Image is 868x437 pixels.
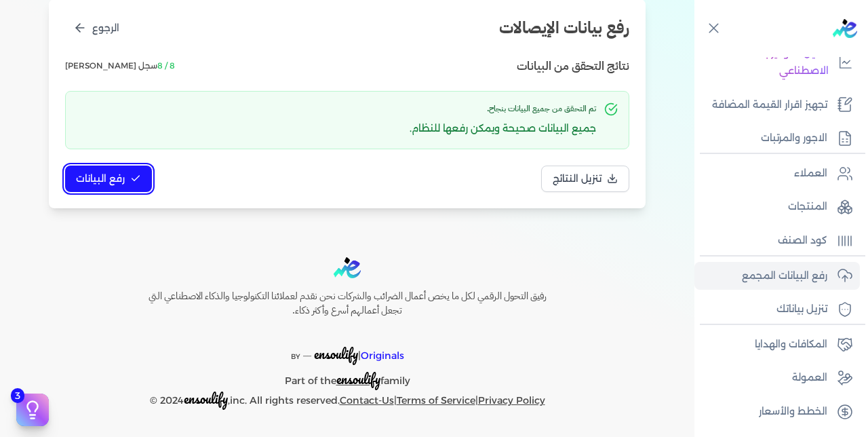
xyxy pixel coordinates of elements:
[792,369,827,387] p: العمولة
[65,16,127,41] button: الرجوع
[184,388,228,409] span: ensoulify
[291,352,300,361] span: BY
[778,232,827,250] p: كود الصنف
[65,60,175,72] span: سجل [PERSON_NAME]
[517,57,629,75] h3: نتائج التحقق من البيانات
[157,60,175,71] span: 8 / 8
[76,172,125,186] span: رفع البيانات
[694,227,860,255] a: كود الصنف
[742,267,827,285] p: رفع البيانات المجمع
[11,388,24,403] span: 3
[755,336,827,354] p: المكافات والهدايا
[92,21,119,35] span: الرجوع
[694,124,860,153] a: الاجور والمرتبات
[694,398,860,426] a: الخطط والأسعار
[410,102,596,115] h3: تم التحقق من جميع البيانات بنجاح.
[499,16,629,40] h2: رفع بيانات الإيصالات
[694,91,860,119] a: تجهيز اقرار القيمة المضافة
[541,166,629,192] button: تنزيل النتائج
[788,198,827,216] p: المنتجات
[303,348,311,357] sup: __
[397,394,475,406] a: Terms of Service
[16,394,49,426] button: 3
[119,365,575,390] p: Part of the family
[361,349,404,362] span: Originals
[694,193,860,221] a: المنتجات
[553,172,601,186] span: تنزيل النتائج
[336,375,380,387] a: ensoulify
[694,364,860,392] a: العمولة
[761,130,827,147] p: الاجور والمرتبات
[694,262,860,290] a: رفع البيانات المجمع
[712,96,827,114] p: تجهيز اقرار القيمة المضافة
[694,159,860,188] a: العملاء
[833,19,857,38] img: logo
[119,390,575,410] p: © 2024 ,inc. All rights reserved. | |
[119,329,575,366] p: |
[336,368,380,389] span: ensoulify
[694,39,860,85] a: تحليل الفواتير بالذكاء الاصطناعي
[119,289,575,318] h6: رفيق التحول الرقمي لكل ما يخص أعمال الضرائب والشركات نحن نقدم لعملائنا التكنولوجيا والذكاء الاصطن...
[314,343,358,364] span: ensoulify
[65,166,152,192] button: رفع البيانات
[701,45,829,79] p: تحليل الفواتير بالذكاء الاصطناعي
[334,257,361,278] img: logo
[478,394,545,406] a: Privacy Policy
[340,394,394,406] a: Contact-Us
[794,165,827,183] p: العملاء
[694,295,860,324] a: تنزيل بياناتك
[410,120,596,138] p: جميع البيانات صحيحة ويمكن رفعها للنظام.
[776,301,827,318] p: تنزيل بياناتك
[694,330,860,359] a: المكافات والهدايا
[759,403,827,421] p: الخطط والأسعار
